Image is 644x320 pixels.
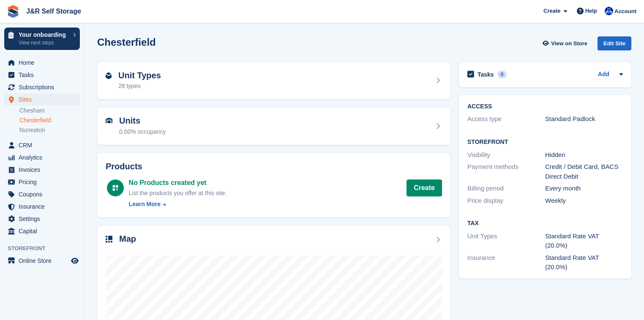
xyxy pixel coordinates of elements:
[97,62,450,99] a: Unit Types 28 types
[467,253,545,272] div: Insurance
[19,188,69,200] span: Coupons
[545,253,623,272] div: Standard Rate VAT (20.0%)
[97,108,450,145] a: Units 0.00% occupancy
[467,232,545,251] div: Unit Types
[19,225,69,237] span: Capital
[4,81,80,93] a: menu
[19,126,80,134] a: Nuneaton
[19,81,69,93] span: Subscriptions
[19,94,69,105] span: Sites
[97,36,156,48] h2: Chesterfield
[467,114,545,124] div: Access type
[543,7,560,15] span: Create
[7,5,19,18] img: stora-icon-8386f47178a22dfd0bd8f6a31ec36ba5ce8667c1dd55bd0f319d3a0aa187defe.svg
[19,107,80,115] a: Chesham
[545,162,623,181] div: Credit / Debit Card, BACS Direct Debit
[129,190,227,196] span: List the products you offer at this site.
[118,82,161,91] div: 28 types
[129,178,227,188] div: No Products created yet
[467,220,623,227] h2: Tax
[598,36,631,50] div: Edit Site
[19,164,69,176] span: Invoices
[541,36,591,50] a: View on Store
[112,185,119,191] img: custom-product-icn-white-7c27a13f52cf5f2f504a55ee73a895a1f82ff5669d69490e13668eaf7ade3bb5.svg
[19,69,69,81] span: Tasks
[545,196,623,206] div: Weekly
[4,201,80,212] a: menu
[23,4,85,18] a: J&R Self Storage
[4,94,80,105] a: menu
[106,72,112,79] img: unit-type-icn-2b2737a686de81e16bb02015468b77c625bbabd49415b5ef34ead5e3b44a266d.svg
[119,127,166,136] div: 0.00% occupancy
[129,200,161,209] div: Learn More
[119,116,166,126] h2: Units
[4,57,80,69] a: menu
[8,244,84,253] span: Storefront
[407,179,442,196] a: Create
[467,162,545,181] div: Payment methods
[467,139,623,146] h2: Storefront
[545,232,623,251] div: Standard Rate VAT (20.0%)
[19,255,69,267] span: Online Store
[19,32,69,38] p: Your onboarding
[19,201,69,212] span: Insurance
[467,184,545,193] div: Billing period
[551,39,587,48] span: View on Store
[19,116,80,124] a: Chesterfield
[497,71,507,78] div: 0
[19,57,69,69] span: Home
[106,118,112,124] img: unit-icn-7be61d7bf1b0ce9d3e12c5938cc71ed9869f7b940bace4675aadf7bd6d80202e.svg
[598,70,609,80] a: Add
[4,213,80,225] a: menu
[4,176,80,188] a: menu
[545,184,623,193] div: Every month
[478,71,494,78] h2: Tasks
[129,200,227,209] a: Learn More
[119,234,136,244] h2: Map
[467,103,623,110] h2: ACCESS
[19,139,69,151] span: CRM
[19,176,69,188] span: Pricing
[605,7,613,15] img: Steve Revell
[106,162,442,171] h2: Products
[4,28,80,50] a: Your onboarding View next steps
[545,114,623,124] div: Standard Padlock
[467,196,545,206] div: Price display
[19,39,69,47] p: View next steps
[4,255,80,267] a: menu
[614,7,636,16] span: Account
[19,213,69,225] span: Settings
[545,150,623,160] div: Hidden
[585,7,597,15] span: Help
[4,225,80,237] a: menu
[4,139,80,151] a: menu
[118,71,161,80] h2: Unit Types
[4,164,80,176] a: menu
[467,150,545,160] div: Visibility
[70,256,80,266] a: Preview store
[598,36,631,54] a: Edit Site
[4,69,80,81] a: menu
[19,152,69,163] span: Analytics
[106,236,112,243] img: map-icn-33ee37083ee616e46c38cad1a60f524a97daa1e2b2c8c0bc3eb3415660979fc1.svg
[4,152,80,163] a: menu
[4,188,80,200] a: menu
